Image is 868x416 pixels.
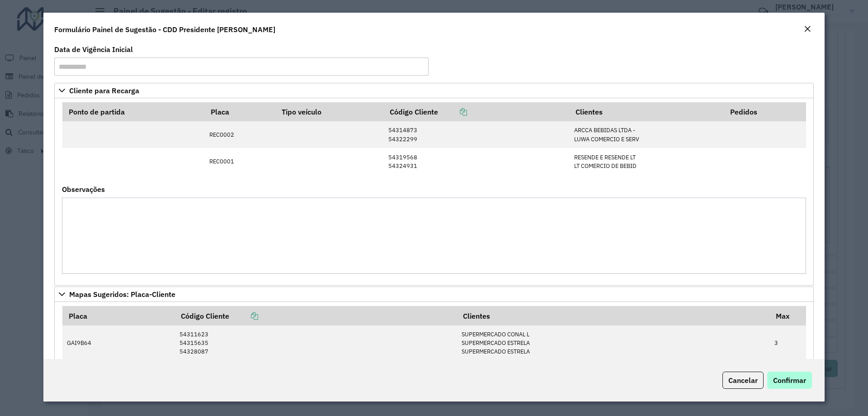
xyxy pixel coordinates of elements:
[801,24,814,35] button: Close
[204,121,275,148] td: REC0002
[804,25,811,33] em: Fechar
[722,372,764,389] button: Cancelar
[276,102,384,121] th: Tipo veículo
[570,121,724,148] td: ARCCA BEBIDAS LTDA - LUWA COMERCIO E SERV
[175,306,457,325] th: Código Cliente
[724,102,806,121] th: Pedidos
[54,98,814,286] div: Cliente para Recarga
[204,148,275,175] td: REC0001
[62,325,175,361] td: GAI9B64
[62,102,205,121] th: Ponto de partida
[69,291,175,298] span: Mapas Sugeridos: Placa-Cliente
[62,184,105,195] label: Observações
[175,325,457,361] td: 54311623 54315635 54328087
[54,287,814,302] a: Mapas Sugeridos: Placa-Cliente
[62,306,175,325] th: Placa
[384,148,570,175] td: 54319568 54324931
[69,87,139,94] span: Cliente para Recarga
[204,102,275,121] th: Placa
[438,107,467,116] a: Copiar
[457,306,769,325] th: Clientes
[773,376,806,385] span: Confirmar
[770,306,806,325] th: Max
[570,148,724,175] td: RESENDE E RESENDE LT LT COMERCIO DE BEBID
[384,102,570,121] th: Código Cliente
[767,372,812,389] button: Confirmar
[54,44,133,55] label: Data de Vigência Inicial
[728,376,758,385] span: Cancelar
[457,325,769,361] td: SUPERMERCADO CONAL L SUPERMERCADO ESTRELA SUPERMERCADO ESTRELA
[54,24,275,35] h4: Formulário Painel de Sugestão - CDD Presidente [PERSON_NAME]
[384,121,570,148] td: 54314873 54322299
[229,311,258,320] a: Copiar
[570,102,724,121] th: Clientes
[54,83,814,98] a: Cliente para Recarga
[770,325,806,361] td: 3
